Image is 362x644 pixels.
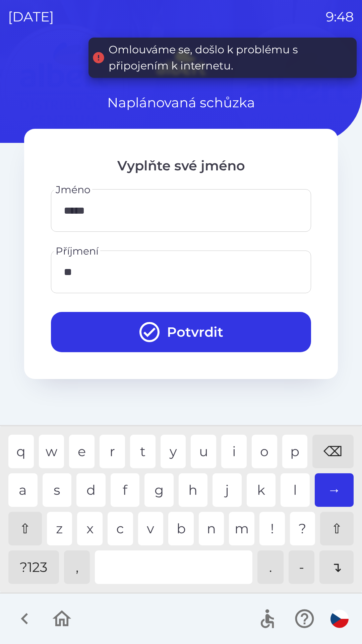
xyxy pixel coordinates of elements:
[56,182,90,197] label: Jméno
[56,244,99,258] label: Příjmení
[24,47,338,79] img: Logo
[107,93,255,113] p: Naplánovaná schůzka
[326,7,354,27] p: 9:48
[51,312,311,352] button: Potvrdit
[109,42,350,74] div: Omlouváme se, došlo k problému s připojením k internetu.
[8,7,54,27] p: [DATE]
[51,156,311,176] p: Vyplňte své jméno
[330,610,349,628] img: cs flag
